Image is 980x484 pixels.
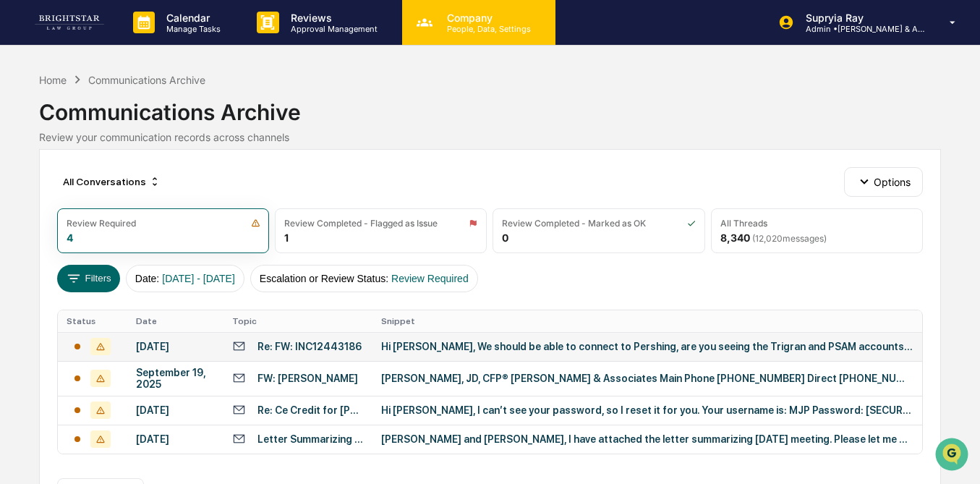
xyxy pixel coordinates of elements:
img: Supryia Ray [14,183,38,206]
a: 🔎Data Lookup [9,279,97,305]
p: Reviews [279,12,385,24]
div: Communications Archive [39,88,941,125]
th: Date [127,310,223,332]
div: Re: Ce Credit for [PERSON_NAME] webinar [DATE], [DATE] [257,404,365,416]
div: September 19, 2025 [136,367,215,390]
div: [DATE] [136,404,215,416]
div: Review Completed - Marked as OK [502,218,646,229]
div: 🔎 [14,286,26,297]
p: Calendar [155,12,228,24]
div: Communications Archive [88,74,205,86]
div: FW: [PERSON_NAME] [257,373,358,384]
th: Topic [223,310,373,332]
div: All Threads [720,218,767,229]
a: 🗄️Attestations [99,251,185,277]
img: icon [687,218,696,228]
div: We're offline, we'll be back soon [49,125,189,137]
a: Powered byPylon [102,319,175,331]
span: [DATE] - [DATE] [162,273,235,284]
span: 9:59 PM [108,197,142,208]
div: Hi [PERSON_NAME], I can’t see your password, so I reset it for you. Your username is: MJP Passwor... [381,404,913,416]
div: 8,340 [720,232,827,244]
p: People, Data, Settings [435,24,538,34]
span: Review Required [391,273,469,284]
div: Past conversations [14,161,97,172]
th: Status [58,310,127,332]
button: Escalation or Review Status:Review Required [250,265,478,292]
span: Supryia Ray [45,197,97,208]
img: 1746055101610-c473b297-6a78-478c-a979-82029cc54cd1 [14,111,41,137]
p: Company [435,12,538,24]
button: Start new chat [246,115,263,132]
span: Pylon [144,320,175,331]
div: 4 [67,232,73,244]
div: [DATE] [136,433,215,445]
th: Snippet [372,310,921,332]
div: Review Completed - Flagged as Issue [284,218,438,229]
img: logo [35,15,104,30]
button: See all [224,158,263,175]
p: Admin • [PERSON_NAME] & Associates [794,24,929,34]
span: Data Lookup [29,284,91,299]
img: icon [251,218,260,228]
iframe: Open customer support [934,436,973,475]
div: [PERSON_NAME], JD, CFP® [PERSON_NAME] & Associates Main Phone [PHONE_NUMBER] Direct [PHONE_NUMBER... [381,373,913,384]
div: Review Required [67,218,136,229]
div: 1 [284,232,289,244]
button: Date:[DATE] - [DATE] [126,265,244,292]
div: Hi [PERSON_NAME], We should be able to connect to Pershing, are you seeing the Trigran and PSAM a... [381,341,913,352]
div: Review your communication records across channels [39,131,941,143]
img: icon [469,218,477,228]
span: Preclearance [29,257,93,271]
div: Home [39,74,67,86]
button: Filters [57,265,120,292]
a: 🖐️Preclearance [9,251,99,277]
div: [DATE] [136,341,215,352]
div: 🖐️ [14,258,26,270]
span: Attestations [119,257,179,271]
div: All Conversations [57,170,166,193]
p: Supryia Ray [794,12,929,24]
div: [PERSON_NAME] and [PERSON_NAME], I have attached the letter summarizing [DATE] meeting. Please le... [381,433,913,445]
p: How can we help? [14,30,263,54]
span: • [100,197,105,208]
div: 0 [502,232,508,244]
span: ( 12,020 messages) [752,233,827,244]
div: 🗄️ [105,258,116,270]
p: Approval Management [279,24,385,34]
div: Re: FW: INC12443186 [257,341,362,352]
button: Options [844,167,923,196]
p: Manage Tasks [155,24,228,34]
div: Letter Summarizing Meeting with [PERSON_NAME] & Associates [257,433,365,445]
div: Start new chat [49,111,237,125]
